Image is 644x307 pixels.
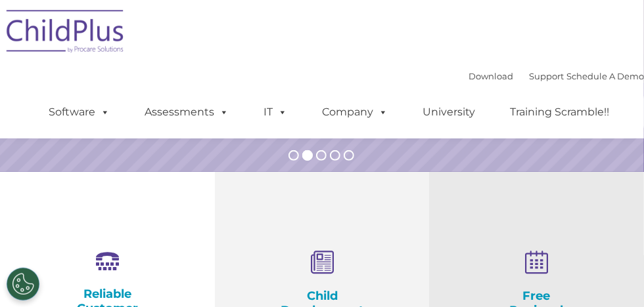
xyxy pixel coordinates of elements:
font: | [469,71,644,81]
a: Support [529,71,564,81]
a: Schedule A Demo [566,71,644,81]
a: Company [309,99,401,125]
a: University [409,99,488,125]
a: Software [35,99,123,125]
a: Download [469,71,513,81]
a: Training Scramble!! [497,99,622,125]
a: Assessments [131,99,242,125]
a: IT [250,99,300,125]
button: Cookies Settings [7,268,39,300]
